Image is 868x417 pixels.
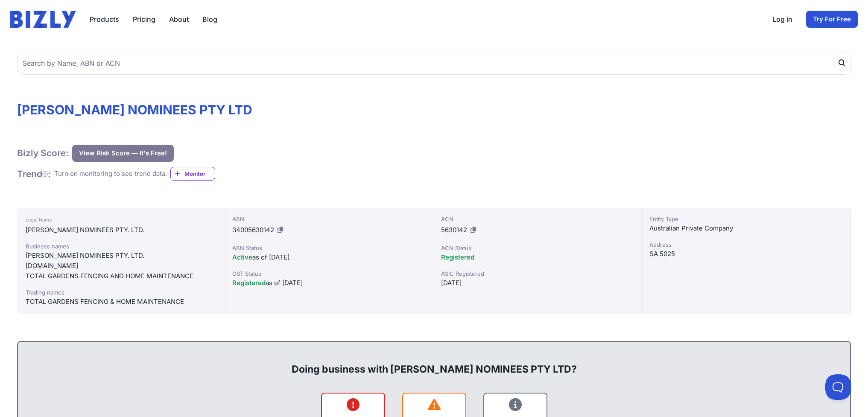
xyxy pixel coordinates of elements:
[26,251,216,261] div: [PERSON_NAME] NOMINEES PTY. LTD.
[772,14,792,24] a: Log in
[441,269,635,278] div: ASIC Registered
[232,252,427,262] div: as of [DATE]
[26,261,216,271] div: [DOMAIN_NAME]
[26,215,216,225] div: Legal Name
[232,226,274,234] span: 34005630142
[17,52,851,75] input: Search by Name, ABN or ACN
[72,145,174,162] button: View Risk Score — It's Free!
[26,242,216,251] div: Business names
[17,102,851,117] h1: [PERSON_NAME] NOMINEES PTY LTD
[202,14,217,24] a: Blog
[26,271,216,281] div: TOTAL GARDENS FENCING AND HOME MAINTENANCE
[133,14,155,24] a: Pricing
[806,11,858,28] a: Try For Free
[441,226,467,234] span: 5630142
[26,288,216,297] div: Trading names
[441,278,635,288] div: [DATE]
[232,279,266,287] span: Registered
[649,215,844,223] div: Entity Type
[649,249,844,259] div: SA 5025
[232,244,427,252] div: ABN Status
[17,147,69,159] h1: Bizly Score:
[649,223,844,233] div: Australian Private Company
[17,168,51,180] h1: Trend :
[649,240,844,249] div: Address
[170,167,215,181] a: Monitor
[90,14,119,24] button: Products
[26,225,216,235] div: [PERSON_NAME] NOMINEES PTY. LTD.
[169,14,189,24] a: About
[232,278,427,288] div: as of [DATE]
[441,215,635,223] div: ACN
[441,253,474,261] span: Registered
[26,297,216,307] div: TOTAL GARDENS FENCING & HOME MAINTENANCE
[54,169,167,179] div: Turn on monitoring to see trend data.
[232,269,427,278] div: GST Status
[232,253,252,261] span: Active
[184,169,215,178] span: Monitor
[26,349,842,376] div: Doing business with [PERSON_NAME] NOMINEES PTY LTD?
[825,374,851,400] iframe: Toggle Customer Support
[441,244,635,252] div: ACN Status
[232,215,427,223] div: ABN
